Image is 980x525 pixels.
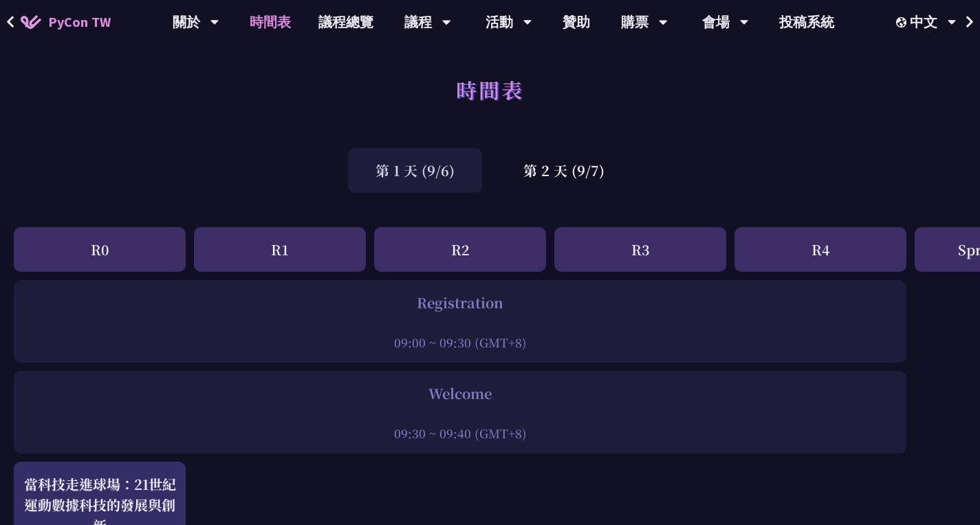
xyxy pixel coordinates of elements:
div: R2 [374,227,546,272]
h1: 時間表 [456,69,524,110]
img: Home icon of PyCon TW 2025 [21,15,41,29]
a: PyCon TW [7,5,124,39]
img: Locale Icon [896,17,910,28]
div: R1 [194,227,366,272]
div: 第 2 天 (9/7) [496,148,632,193]
div: Registration [21,292,900,313]
div: 09:30 ~ 09:40 (GMT+8) [21,425,900,442]
div: 第 1 天 (9/6) [348,148,482,193]
div: R3 [554,227,726,272]
div: R0 [14,227,186,272]
div: 09:00 ~ 09:30 (GMT+8) [21,334,900,351]
span: PyCon TW [48,12,111,32]
div: Welcome [21,383,900,404]
div: R4 [734,227,906,272]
